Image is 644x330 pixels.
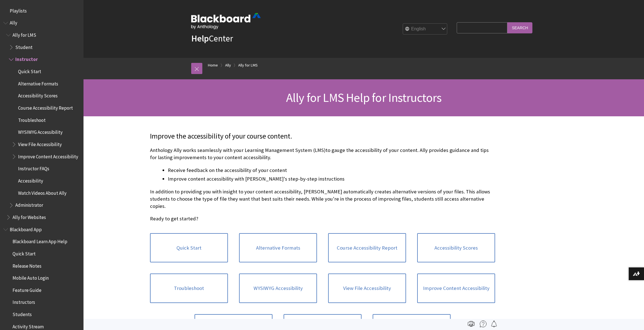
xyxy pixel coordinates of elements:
a: View File Accessibility [328,274,406,303]
span: Instructor FAQs [18,164,49,172]
a: Alternative Formats [239,233,317,263]
p: Ready to get started? [150,215,495,222]
span: Release Notes [13,261,41,269]
a: Accessibility Scores [417,233,495,263]
span: Feature Guide [13,285,41,293]
span: Course Accessibility Report [18,103,73,111]
span: Students [13,310,32,317]
span: Accessibility [18,176,43,184]
img: More help [480,321,486,327]
strong: Help [191,33,209,44]
a: Ally for LMS [238,62,258,69]
a: Home [208,62,218,69]
span: Watch Videos About Ally [18,188,67,196]
a: WYSIWYG Accessibility [239,274,317,303]
span: Ally for LMS [13,30,36,38]
a: Troubleshoot [150,274,228,303]
li: Improve content accessibility with [PERSON_NAME]'s step-by-step instructions [168,175,495,183]
a: Ally [225,62,231,69]
span: Playlists [10,6,27,14]
nav: Book outline for Anthology Ally Help [3,18,80,222]
span: View File Accessibility [18,140,62,147]
span: Accessibility Scores [18,91,58,99]
span: Ally for Websites [13,213,46,220]
img: Blackboard by Anthology [191,13,261,29]
span: Alternative Formats [18,79,58,87]
span: Mobile Auto Login [13,273,49,281]
span: Activity Stream [13,322,44,329]
p: Anthology Ally works seamlessly with your Learning Management System (LMS)to gauge the accessibil... [150,147,495,161]
p: In addition to providing you with insight to your content accessibility, [PERSON_NAME] automatica... [150,188,495,210]
span: Quick Start [18,67,41,74]
span: Troubleshoot [18,115,46,123]
span: Ally [10,18,17,26]
span: Improve Content Accessibility [18,152,78,159]
a: Quick Start [150,233,228,263]
p: Improve the accessibility of your course content. [150,131,495,141]
span: Ally for LMS Help for Instructors [286,90,442,105]
span: Administrator [15,201,43,208]
img: Print [468,321,475,327]
li: Receive feedback on the accessibility of your content [168,166,495,174]
span: Instructor [15,55,38,62]
a: Improve Content Accessibility [417,274,495,303]
span: Instructors [13,298,35,305]
span: WYSIWYG Accessibility [18,128,63,135]
a: HelpCenter [191,33,233,44]
span: Blackboard App [10,225,42,232]
select: Site Language Selector [403,24,448,35]
img: Follow this page [491,321,497,327]
input: Search [507,22,532,33]
a: Course Accessibility Report [328,233,406,263]
nav: Book outline for Playlists [3,6,80,16]
span: Quick Start [13,249,36,257]
span: Blackboard Learn App Help [13,237,67,244]
span: Student [15,43,33,50]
